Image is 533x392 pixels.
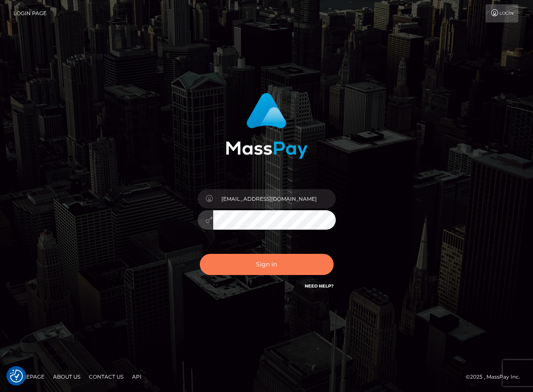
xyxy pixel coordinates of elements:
[486,4,518,22] a: Login
[10,370,23,383] button: Consent Preferences
[85,370,127,383] a: Contact Us
[226,93,308,159] img: MassPay Login
[10,370,23,383] img: Revisit consent button
[305,283,334,289] a: Need Help?
[213,189,336,209] input: Username...
[50,370,84,383] a: About Us
[200,254,334,275] button: Sign in
[13,4,47,22] a: Login Page
[9,370,48,383] a: Homepage
[129,370,145,383] a: API
[466,372,527,382] div: © 2025 , MassPay Inc.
